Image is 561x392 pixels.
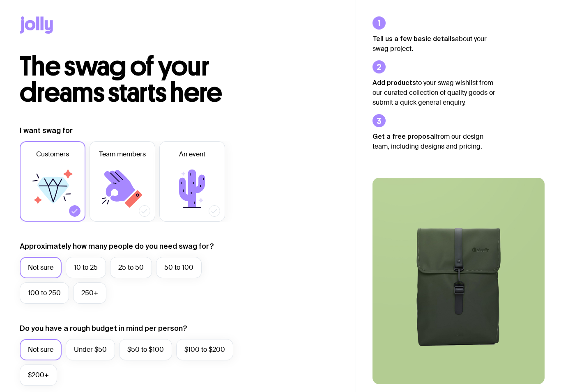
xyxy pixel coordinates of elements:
label: $50 to $100 [119,339,172,360]
label: 50 to 100 [156,257,202,278]
p: from our design team, including designs and pricing. [372,131,496,151]
label: Approximately how many people do you need swag for? [20,241,214,251]
label: 250+ [73,282,106,304]
span: Customers [36,149,69,159]
label: Not sure [20,339,62,360]
span: The swag of your dreams starts here [20,50,222,109]
label: $200+ [20,364,57,386]
p: to your swag wishlist from our curated collection of quality goods or submit a quick general enqu... [372,78,496,108]
strong: Tell us a few basic details [372,35,455,42]
label: Not sure [20,257,62,278]
span: An event [179,149,205,159]
label: 25 to 50 [110,257,152,278]
label: 10 to 25 [66,257,106,278]
label: Under $50 [66,339,115,360]
label: Do you have a rough budget in mind per person? [20,323,187,333]
label: 100 to 250 [20,282,69,304]
p: about your swag project. [372,34,496,54]
label: I want swag for [20,126,73,135]
strong: Add products [372,79,416,86]
span: Team members [99,149,146,159]
strong: Get a free proposal [372,133,436,140]
label: $100 to $200 [176,339,233,360]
